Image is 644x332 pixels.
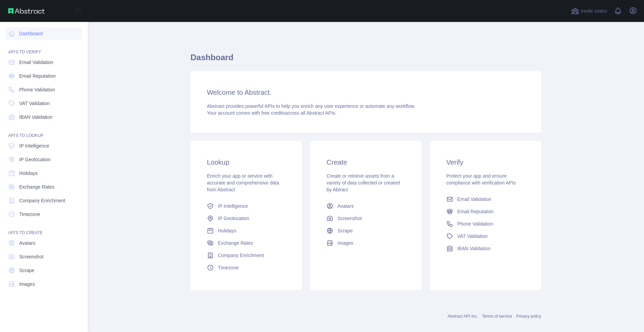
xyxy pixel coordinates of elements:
span: Company Enrichment [218,252,264,259]
span: Images [19,281,35,288]
h1: Dashboard [190,52,541,68]
a: Phone Validation [5,84,82,96]
span: Avatars [337,203,354,209]
a: Holidays [204,225,288,237]
a: Exchange Rates [204,237,288,249]
span: Email Reputation [19,73,56,79]
span: Screenshot [19,253,44,260]
h3: Welcome to Abstract. [207,88,525,97]
span: Scrape [19,267,34,274]
a: Phone Validation [444,218,528,230]
a: IP Intelligence [5,140,82,152]
span: Images [337,240,353,246]
span: Exchange Rates [19,183,54,190]
span: Protect your app and ensure compliance with verification APIs [446,173,516,186]
a: Screenshot [5,251,82,263]
span: IP Geolocation [19,156,51,163]
span: VAT Validation [457,233,488,240]
a: Email Reputation [5,70,82,82]
span: VAT Validation [19,100,50,107]
a: IP Geolocation [5,153,82,166]
a: Abstract API Inc. [448,314,478,319]
a: Email Validation [444,193,528,205]
a: Holidays [5,167,82,179]
a: Scrape [324,225,408,237]
a: Timezone [204,261,288,274]
span: Your account comes with across all Abstract APIs. [207,110,336,116]
a: Company Enrichment [5,194,82,207]
a: Timezone [5,208,82,220]
span: Email Validation [457,196,491,203]
span: Email Reputation [457,208,494,215]
span: Email Validation [19,59,53,66]
a: IBAN Validation [444,242,528,255]
span: Abstract provides powerful APIs to help you enrich any user experience or automate any workflow. [207,103,416,109]
img: Abstract API [8,8,45,14]
span: Exchange Rates [218,240,253,246]
a: Dashboard [5,27,82,40]
button: Invite users [570,5,608,16]
span: Avatars [19,240,35,246]
span: IP Intelligence [19,142,49,149]
a: Terms of service [482,314,512,319]
span: IP Intelligence [218,203,248,209]
span: Enrich your app or service with accurate and comprehensive data from Abstract [207,173,279,192]
a: IBAN Validation [5,111,82,123]
a: VAT Validation [5,97,82,110]
a: Email Validation [5,56,82,68]
span: Company Enrichment [19,197,65,204]
a: Exchange Rates [5,181,82,193]
h3: Lookup [207,157,285,167]
span: Create or retrieve assets from a variety of data collected or created by Abtract [326,173,400,192]
span: Timezone [19,211,40,218]
div: API'S TO LOOKUP [5,125,82,138]
span: IP Geolocation [218,215,249,222]
span: Timezone [218,264,239,271]
span: free credits [261,110,285,116]
span: IBAN Validation [19,114,52,120]
span: IBAN Validation [457,245,491,252]
span: Phone Validation [457,220,493,227]
a: VAT Validation [444,230,528,242]
a: Email Reputation [444,205,528,218]
span: Phone Validation [19,86,55,93]
a: Avatars [5,237,82,249]
div: API'S TO CREATE [5,222,82,235]
div: API'S TO VERIFY [5,41,82,55]
a: Screenshot [324,212,408,225]
span: Holidays [19,170,38,177]
span: Invite users [581,7,607,15]
a: Images [5,278,82,290]
a: Company Enrichment [204,249,288,261]
a: Images [324,237,408,249]
span: Holidays [218,227,236,234]
a: Privacy policy [516,314,541,319]
a: IP Geolocation [204,212,288,225]
a: Scrape [5,264,82,277]
a: Avatars [324,200,408,212]
span: Scrape [337,227,352,234]
h3: Create [326,157,405,167]
h3: Verify [446,157,525,167]
a: IP Intelligence [204,200,288,212]
span: Screenshot [337,215,362,222]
